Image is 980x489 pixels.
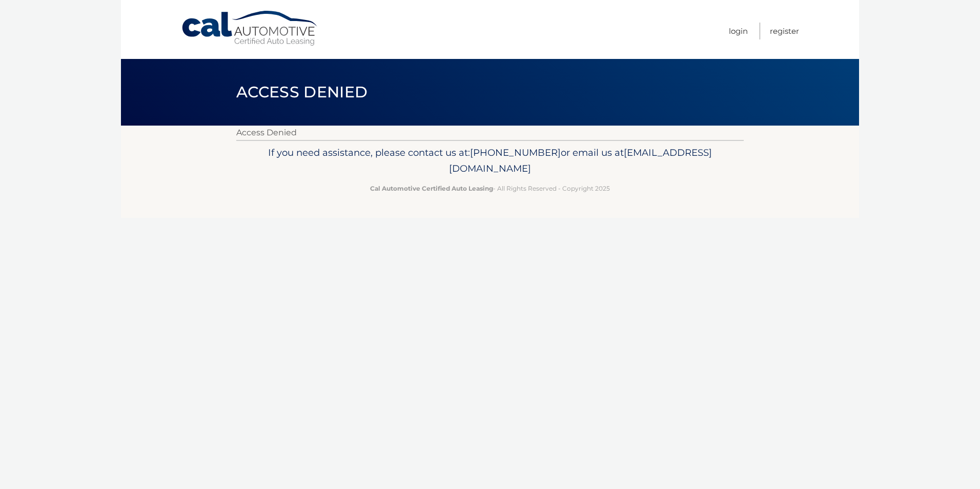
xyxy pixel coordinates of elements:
[470,147,561,158] span: [PHONE_NUMBER]
[370,185,493,192] strong: Cal Automotive Certified Auto Leasing
[236,126,744,140] p: Access Denied
[236,83,367,101] span: Access Denied
[243,145,737,177] p: If you need assistance, please contact us at: or email us at
[181,10,319,47] a: Cal Automotive
[729,23,748,39] a: Login
[243,183,737,194] p: - All Rights Reserved - Copyright 2025
[770,23,799,39] a: Register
